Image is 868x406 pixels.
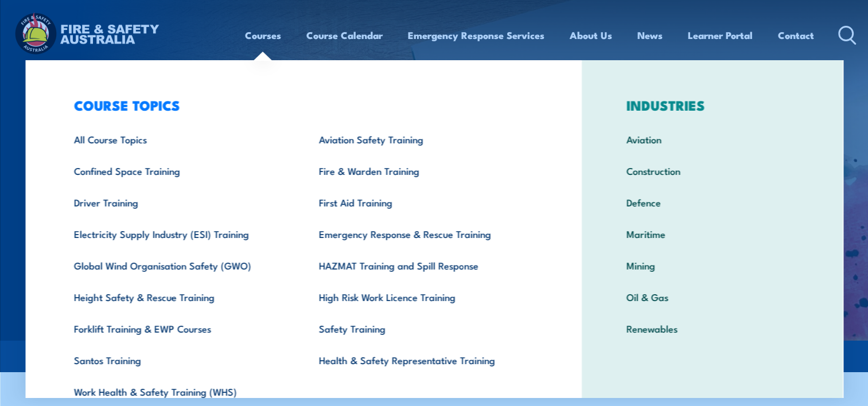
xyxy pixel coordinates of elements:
[56,97,546,113] h3: COURSE TOPICS
[56,281,301,313] a: Height Safety & Rescue Training
[56,186,301,218] a: Driver Training
[306,20,383,50] a: Course Calendar
[608,313,816,344] a: Renewables
[301,186,546,218] a: First Aid Training
[56,344,301,376] a: Santos Training
[56,249,301,281] a: Global Wind Organisation Safety (GWO)
[56,123,301,155] a: All Course Topics
[608,186,816,218] a: Defence
[408,20,544,50] a: Emergency Response Services
[301,249,546,281] a: HAZMAT Training and Spill Response
[301,155,546,186] a: Fire & Warden Training
[301,218,546,249] a: Emergency Response & Rescue Training
[608,281,816,313] a: Oil & Gas
[608,155,816,186] a: Construction
[56,313,301,344] a: Forklift Training & EWP Courses
[570,20,612,50] a: About Us
[301,313,546,344] a: Safety Training
[245,20,281,50] a: Courses
[56,155,301,186] a: Confined Space Training
[778,20,814,50] a: Contact
[301,344,546,376] a: Health & Safety Representative Training
[301,281,546,313] a: High Risk Work Licence Training
[608,249,816,281] a: Mining
[301,123,546,155] a: Aviation Safety Training
[608,123,816,155] a: Aviation
[608,97,816,113] h3: INDUSTRIES
[637,20,663,50] a: News
[688,20,753,50] a: Learner Portal
[608,218,816,249] a: Maritime
[56,218,301,249] a: Electricity Supply Industry (ESI) Training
